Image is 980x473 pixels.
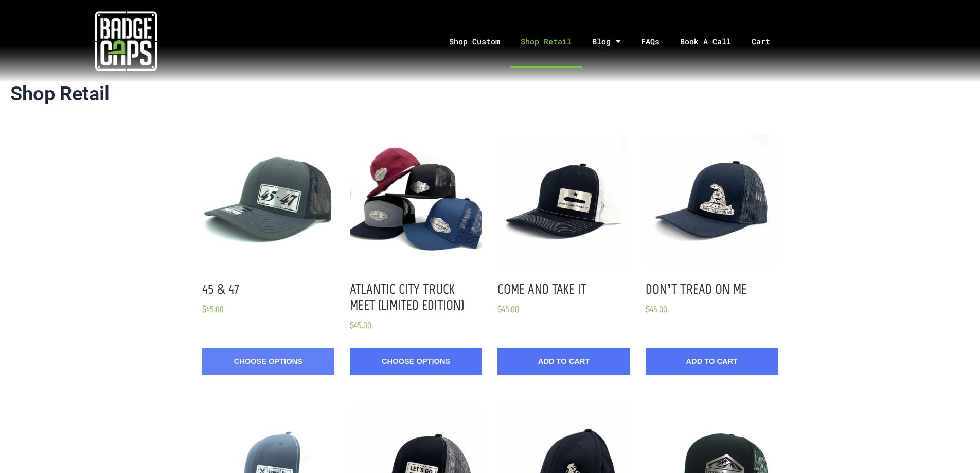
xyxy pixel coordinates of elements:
[202,348,334,375] a: Choose Options
[582,14,631,68] a: Blog
[202,281,239,297] a: 45 & 47
[350,320,371,331] span: $45.00
[646,281,747,297] a: Don’t Tread on Me
[350,135,482,268] button: Atlantic City Truck Meet Hat Options
[252,14,980,68] nav: Menu
[10,82,970,106] h1: Shop Retail
[497,281,586,297] a: Come and Take It
[439,14,510,68] a: Shop Custom
[646,304,667,315] span: $45.00
[929,424,980,473] iframe: Chat Widget
[350,348,482,375] a: Choose Options
[510,14,582,68] a: Shop Retail
[741,14,793,68] a: Cart
[646,348,778,375] button: Add to Cart
[670,14,741,68] a: Book A Call
[202,304,224,315] span: $45.00
[95,10,157,72] img: badgecaps white logo with green acccent
[497,348,630,375] button: Add to Cart
[350,281,464,313] a: Atlantic City Truck Meet (Limited Edition)
[631,14,670,68] a: FAQs
[497,304,519,315] span: $45.00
